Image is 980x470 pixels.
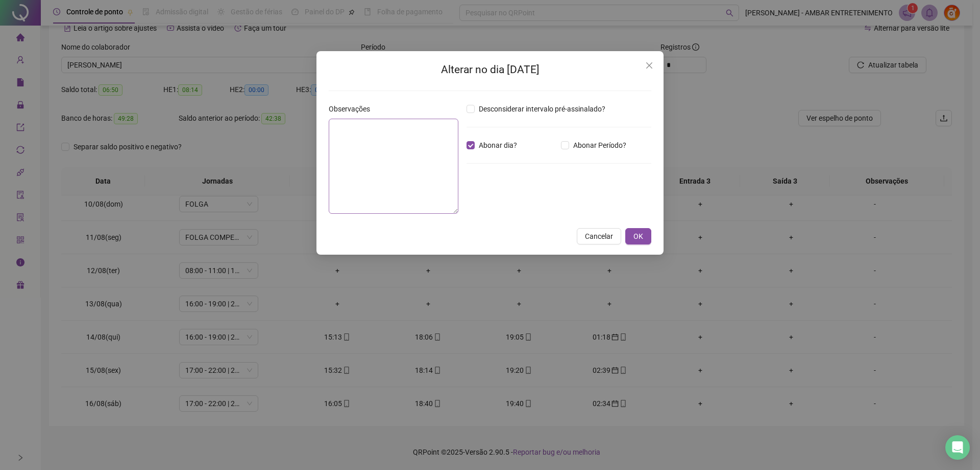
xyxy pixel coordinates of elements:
span: close [645,61,653,70]
button: Close [641,57,657,74]
button: Cancelar [577,228,621,244]
button: OK [625,228,651,244]
span: Desconsiderar intervalo pré-assinalado? [475,103,609,115]
div: Open Intercom Messenger [945,435,970,460]
h2: Alterar no dia [DATE] [329,61,651,78]
span: Abonar Período? [569,140,630,151]
span: OK [633,231,643,242]
span: Cancelar [585,231,613,242]
label: Observações [329,103,377,115]
span: Abonar dia? [475,140,521,151]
